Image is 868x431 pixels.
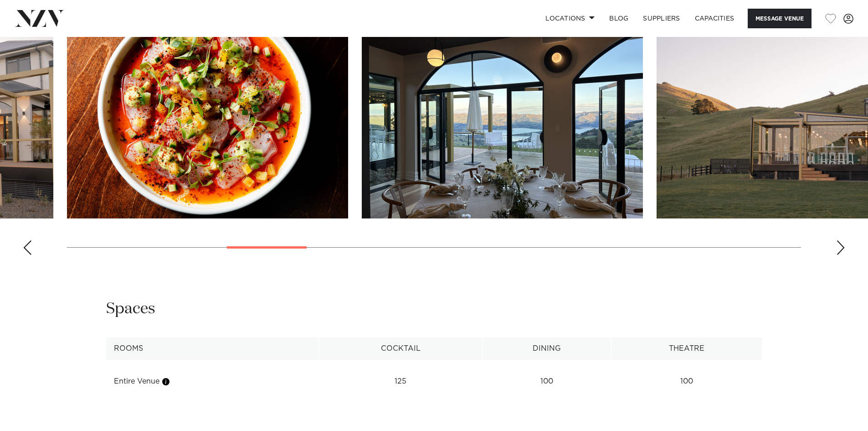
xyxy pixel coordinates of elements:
[482,370,611,393] td: 100
[106,338,319,360] th: Rooms
[67,12,348,218] swiper-slide: 6 / 23
[106,299,155,319] h2: Spaces
[611,338,762,360] th: Theatre
[362,12,643,218] swiper-slide: 7 / 23
[538,9,602,28] a: Locations
[636,9,687,28] a: SUPPLIERS
[482,338,611,360] th: Dining
[748,9,812,28] button: Message Venue
[611,370,762,393] td: 100
[319,338,483,360] th: Cocktail
[688,9,742,28] a: Capacities
[106,370,319,393] td: Entire Venue
[15,10,64,26] img: nzv-logo.png
[319,370,483,393] td: 125
[602,9,636,28] a: BLOG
